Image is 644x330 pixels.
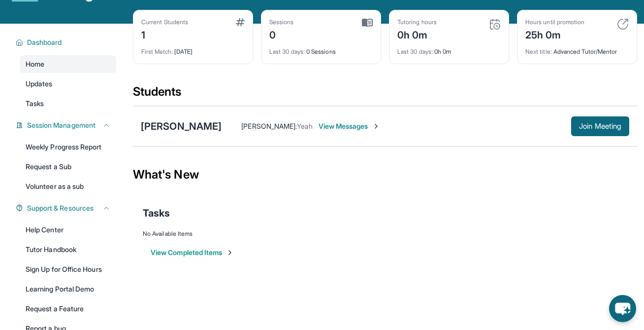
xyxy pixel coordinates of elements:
button: chat-button [609,295,636,322]
button: Dashboard [23,37,110,47]
a: Tutor Handbook [20,241,116,258]
a: Request a Feature [20,300,116,318]
img: card [362,18,373,27]
span: Last 30 days : [397,48,433,55]
span: Yeah [297,122,312,130]
a: Learning Portal Demo [20,280,116,298]
div: Students [133,84,637,106]
div: Hours until promotion [525,18,584,26]
div: 0 [269,26,294,42]
div: Current Students [141,18,188,26]
span: Support & Resources [27,203,94,213]
div: No Available Items [143,230,627,238]
a: Request a Sub [20,158,116,176]
span: Tasks [26,99,44,109]
span: [PERSON_NAME] : [241,122,297,130]
a: Help Center [20,221,116,239]
a: Updates [20,75,116,93]
span: Tasks [143,206,170,220]
div: 0h 0m [397,26,437,42]
span: Join Meeting [579,123,621,129]
button: Support & Resources [23,203,110,213]
div: Sessions [269,18,294,26]
div: [PERSON_NAME] [141,119,222,133]
img: card [236,18,245,26]
span: View Messages [319,121,380,131]
a: Sign Up for Office Hours [20,260,116,278]
a: Volunteer as a sub [20,178,116,195]
span: Updates [26,79,53,89]
span: Next title : [525,48,552,55]
span: Session Management [27,120,96,130]
img: card [617,18,629,30]
div: Tutoring hours [397,18,437,26]
div: 0h 0m [397,42,501,56]
div: 1 [141,26,188,42]
span: First Match : [141,48,173,55]
a: Tasks [20,95,116,112]
img: Chevron-Right [372,122,380,130]
span: Dashboard [27,37,62,47]
img: card [489,18,501,30]
span: Home [26,59,44,69]
div: What's New [133,153,637,196]
span: Last 30 days : [269,48,305,55]
div: 25h 0m [525,26,584,42]
a: Weekly Progress Report [20,138,116,156]
button: Session Management [23,120,110,130]
button: Join Meeting [571,116,629,136]
div: [DATE] [141,42,245,56]
button: View Completed Items [151,248,234,257]
div: 0 Sessions [269,42,373,56]
a: Home [20,55,116,73]
div: Advanced Tutor/Mentor [525,42,629,56]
